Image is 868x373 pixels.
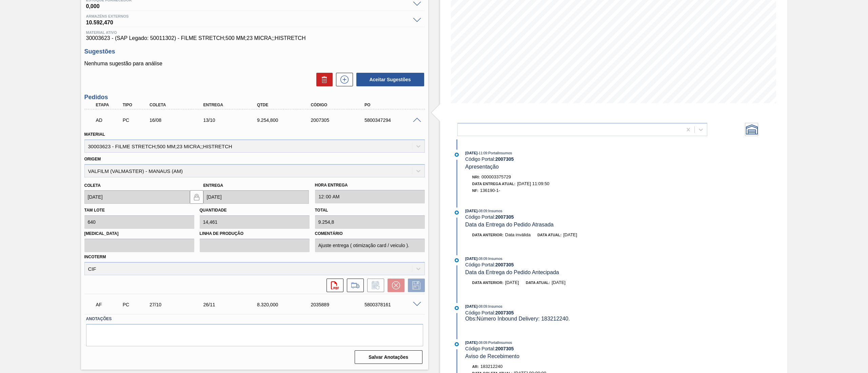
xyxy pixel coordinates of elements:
[96,302,122,307] p: AF
[193,193,201,201] img: locked
[315,180,425,190] label: Hora Entrega
[309,117,370,123] div: 2007305
[84,190,190,204] input: dd/mm/yyyy
[148,117,209,123] div: 16/08/2025
[465,353,519,359] span: Aviso de Recebimento
[563,232,577,237] span: [DATE]
[487,257,502,261] span: : Insumos
[84,229,194,239] label: [MEDICAL_DATA]
[363,302,424,307] div: 5800378161
[384,279,405,292] div: Cancelar pedido
[86,18,410,25] span: 10.592,470
[356,73,424,86] button: Aceitar Sugestões
[315,229,425,239] label: Comentário
[552,280,566,285] span: [DATE]
[480,364,502,369] span: 183212240
[201,117,263,123] div: 13/10/2025
[455,211,459,215] img: atual
[86,30,423,35] span: Material ativo
[255,302,317,307] div: 8.320,000
[505,232,531,237] span: Data inválida
[309,302,370,307] div: 2035889
[86,35,423,41] span: 30003623 - (SAP Legado: 50011302) - FILME STRETCH;500 MM;23 MICRA;;HISTRETCH
[478,209,487,213] span: - 08:09
[333,73,353,86] div: Nova sugestão
[481,174,511,179] span: 000003375729
[84,94,425,101] h3: Pedidos
[465,346,626,351] div: Código Portal:
[465,156,626,162] div: Código Portal:
[353,72,425,87] div: Aceitar Sugestões
[465,164,499,170] span: Apresentação
[94,113,123,128] div: Aguardando Descarga
[84,208,105,213] label: Tam lote
[465,209,477,213] span: [DATE]
[201,302,263,307] div: 26/11/2025
[84,132,105,137] label: Material
[465,257,477,261] span: [DATE]
[455,258,459,262] img: atual
[86,314,423,324] label: Anotações
[363,103,424,107] div: PO
[148,103,209,107] div: Coleta
[495,310,514,315] strong: 2007305
[203,190,309,204] input: dd/mm/yyyy
[465,304,477,308] span: [DATE]
[465,214,626,220] div: Código Portal:
[472,233,504,237] span: Data anterior:
[84,61,425,67] p: Nenhuma sugestão para análise
[487,304,502,308] span: : Insumos
[405,279,425,292] div: Salvar Pedido
[121,117,150,123] div: Pedido de Compra
[313,73,333,86] div: Excluir Sugestões
[465,151,477,155] span: [DATE]
[203,183,223,188] label: Entrega
[201,103,263,107] div: Entrega
[200,208,227,213] label: Quantidade
[200,229,310,239] label: Linha de Produção
[455,306,459,310] img: atual
[465,222,554,227] span: Data da Entrega do Pedido Atrasada
[465,269,559,275] span: Data da Entrega do Pedido Antecipada
[495,156,514,162] strong: 2007305
[84,255,106,259] label: Incoterm
[480,188,500,193] span: 136190-1-
[86,14,410,18] span: Armazéns externos
[84,157,101,161] label: Origem
[455,153,459,157] img: atual
[121,103,150,107] div: Tipo
[255,117,317,123] div: 9.254,800
[472,189,478,193] span: NF:
[465,341,477,345] span: [DATE]
[84,48,425,55] h3: Sugestões
[478,341,487,345] span: - 08:09
[478,305,487,308] span: - 08:09
[323,279,343,292] div: Abrir arquivo PDF
[472,281,504,285] span: Data anterior:
[84,183,101,188] label: Coleta
[315,208,328,213] label: Total
[487,151,512,155] span: : PortalInsumos
[472,175,480,179] span: Nri:
[478,151,487,155] span: - 11:09
[455,342,459,346] img: atual
[94,297,123,312] div: Aguardando Faturamento
[465,262,626,267] div: Código Portal:
[517,181,549,186] span: [DATE] 11:09:50
[96,117,122,123] p: AD
[364,279,384,292] div: Informar alteração no pedido
[526,281,550,285] span: Data atual:
[487,341,512,345] span: : PortalInsumos
[343,279,364,292] div: Ir para Composição de Carga
[487,209,502,213] span: : Insumos
[86,2,410,9] span: 0,000
[309,103,370,107] div: Código
[537,233,561,237] span: Data atual:
[94,103,123,107] div: Etapa
[121,302,150,307] div: Pedido de Compra
[478,257,487,261] span: - 08:09
[255,103,317,107] div: Qtde
[495,262,514,267] strong: 2007305
[355,350,422,364] button: Salvar Anotações
[472,365,479,369] span: Ar:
